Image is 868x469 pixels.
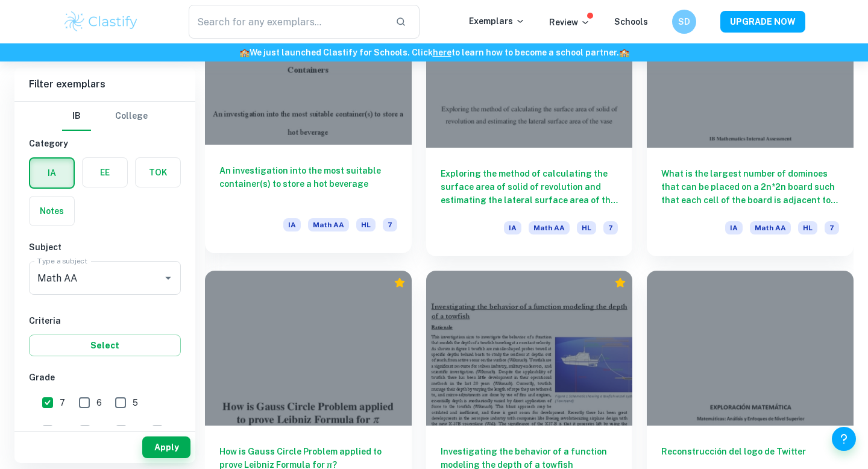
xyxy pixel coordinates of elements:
[614,277,626,289] div: Premium
[30,159,74,187] button: IA
[219,164,397,204] h6: An investigation into the most suitable container(s) to store a hot beverage
[383,218,397,231] span: 7
[529,221,570,234] span: Math AA
[29,241,181,254] h6: Subject
[725,221,743,234] span: IA
[603,221,618,234] span: 7
[504,221,521,234] span: IA
[29,371,181,384] h6: Grade
[62,102,148,131] div: Filter type choice
[142,436,190,458] button: Apply
[115,102,148,131] button: College
[678,15,691,28] h6: SD
[60,396,65,409] span: 7
[62,102,91,131] button: IB
[308,218,349,231] span: Math AA
[356,218,376,231] span: HL
[549,16,590,29] p: Review
[97,424,102,438] span: 3
[133,396,138,409] span: 5
[189,5,386,39] input: Search for any exemplars...
[29,314,181,327] h6: Criteria
[832,427,856,451] button: Help and Feedback
[63,10,139,34] img: Clastify logo
[661,167,839,207] h6: What is the largest number of dominoes that can be placed on a 2n*2n board such that each cell of...
[672,10,696,34] button: SD
[96,396,102,409] span: 6
[29,335,181,356] button: Select
[577,221,596,234] span: HL
[619,48,629,57] span: 🏫
[14,68,195,101] h6: Filter exemplars
[30,197,74,225] button: Notes
[37,256,87,266] label: Type a subject
[798,221,817,234] span: HL
[136,158,180,187] button: TOK
[614,17,648,27] a: Schools
[29,137,181,150] h6: Category
[283,218,301,231] span: IA
[441,167,618,207] h6: Exploring the method of calculating the surface area of solid of revolution and estimating the la...
[825,221,839,234] span: 7
[433,48,451,57] a: here
[2,46,866,59] h6: We just launched Clastify for Schools. Click to learn how to become a school partner.
[239,48,250,57] span: 🏫
[83,158,127,187] button: EE
[720,11,805,33] button: UPGRADE NOW
[750,221,791,234] span: Math AA
[394,277,406,289] div: Premium
[169,424,173,438] span: 1
[133,424,138,438] span: 2
[60,424,66,438] span: 4
[469,14,525,28] p: Exemplars
[160,269,177,286] button: Open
